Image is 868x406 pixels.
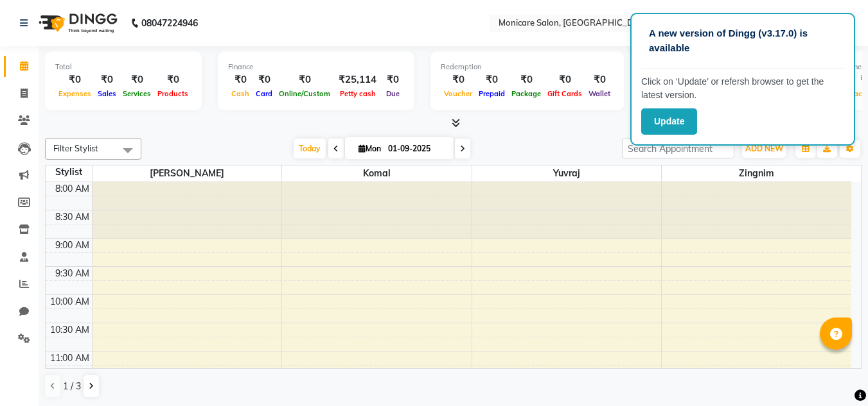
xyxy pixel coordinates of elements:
[228,62,404,72] div: Finance
[641,108,697,135] button: Update
[33,5,121,41] img: logo
[508,72,544,87] div: ₹0
[294,139,326,158] span: Today
[544,89,585,98] span: Gift Cards
[662,165,851,182] span: Zingnim
[641,75,844,102] p: Click on ‘Update’ or refersh browser to get the latest version.
[94,72,120,87] div: ₹0
[337,89,379,98] span: Petty cash
[384,139,448,158] input: 2025-09-01
[252,89,276,98] span: Card
[441,62,614,72] div: Redemption
[622,139,734,158] input: Search Appointment
[53,239,92,252] div: 9:00 AM
[48,323,92,337] div: 10:30 AM
[276,72,333,87] div: ₹0
[55,89,94,98] span: Expenses
[472,165,662,182] span: Yuvraj
[228,89,252,98] span: Cash
[276,89,333,98] span: Online/Custom
[53,143,98,153] span: Filter Stylist
[742,140,786,158] button: ADD NEW
[585,72,614,87] div: ₹0
[53,267,92,280] div: 9:30 AM
[120,72,154,87] div: ₹0
[585,89,614,98] span: Wallet
[333,72,382,87] div: ₹25,114
[53,182,92,196] div: 8:00 AM
[544,72,585,87] div: ₹0
[475,89,508,98] span: Prepaid
[53,210,92,224] div: 8:30 AM
[154,89,191,98] span: Products
[441,72,475,87] div: ₹0
[745,144,783,153] span: ADD NEW
[252,72,276,87] div: ₹0
[649,26,837,55] p: A new version of Dingg (v3.17.0) is available
[355,144,384,153] span: Mon
[48,351,92,365] div: 11:00 AM
[94,89,120,98] span: Sales
[120,89,154,98] span: Services
[63,380,81,393] span: 1 / 3
[93,165,282,182] span: [PERSON_NAME]
[382,72,404,87] div: ₹0
[55,62,191,72] div: Total
[228,72,252,87] div: ₹0
[46,165,92,179] div: Stylist
[508,89,544,98] span: Package
[814,355,855,393] iframe: chat widget
[55,72,94,87] div: ₹0
[282,165,472,182] span: Komal
[141,5,198,41] b: 08047224946
[383,89,403,98] span: Due
[441,89,475,98] span: Voucher
[154,72,191,87] div: ₹0
[475,72,508,87] div: ₹0
[48,295,92,309] div: 10:00 AM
